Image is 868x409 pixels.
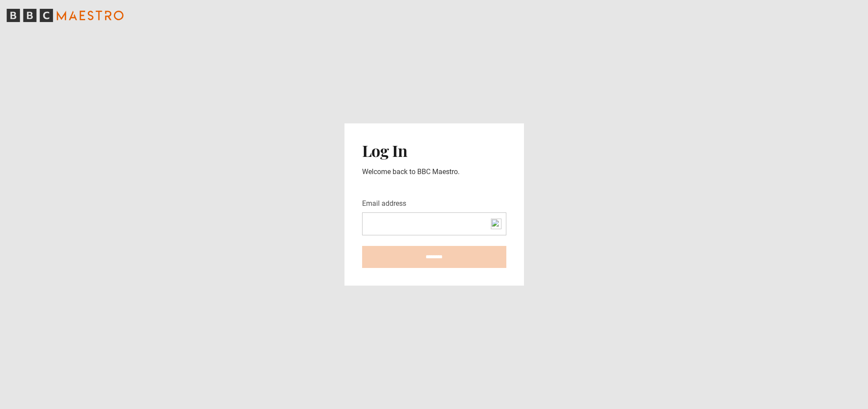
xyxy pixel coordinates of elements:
[362,167,506,177] p: Welcome back to BBC Maestro.
[491,219,501,229] img: npw-badge-icon-locked.svg
[362,141,506,160] h2: Log In
[7,9,123,22] svg: BBC Maestro
[362,198,406,209] label: Email address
